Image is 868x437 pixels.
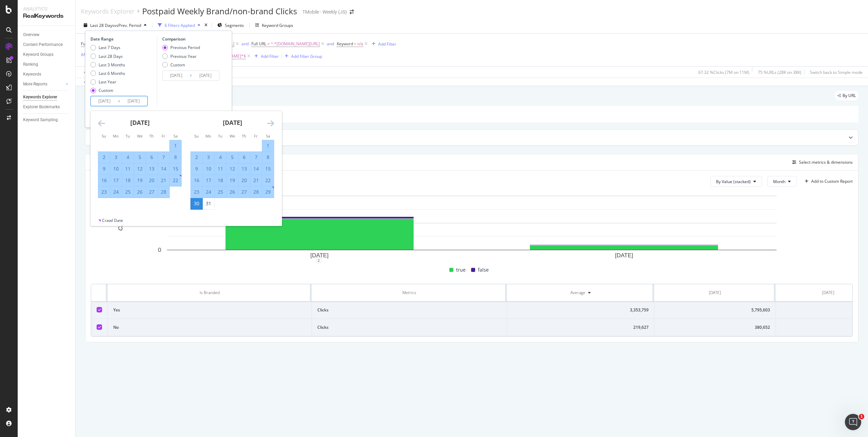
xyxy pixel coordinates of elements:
[23,71,70,78] a: Keywords
[134,165,146,172] div: 12
[173,133,178,139] small: Sa
[238,186,250,198] td: Selected. Thursday, March 27, 2025
[23,5,70,12] div: Analytics
[122,154,134,161] div: 4
[122,189,134,195] div: 25
[81,67,101,78] button: Apply
[191,165,202,172] div: 9
[262,175,274,186] td: Selected. Saturday, March 22, 2025
[110,189,122,195] div: 24
[262,151,274,163] td: Selected. Saturday, March 8, 2025
[134,151,146,163] td: Selected. Wednesday, February 5, 2025
[238,151,250,163] td: Selected. Thursday, March 6, 2025
[158,151,170,163] td: Selected. Friday, February 7, 2025
[266,133,270,139] small: Sa
[291,53,322,59] div: Add Filter Group
[316,258,321,263] div: 2
[162,62,200,68] div: Custom
[262,165,274,172] div: 15
[241,41,249,47] div: and
[767,176,797,187] button: Month
[267,119,274,128] div: Move forward to switch to the next month.
[170,175,182,186] td: Selected. Saturday, February 22, 2025
[137,133,143,139] small: We
[203,151,215,163] td: Selected. Monday, March 3, 2025
[203,200,214,207] div: 31
[23,81,64,88] a: More Reports
[108,302,312,319] td: Yes
[130,118,150,127] strong: [DATE]
[799,159,853,165] div: Select metrics & dimensions
[282,52,322,60] button: Add Filter Group
[215,189,226,195] div: 25
[98,165,110,172] div: 9
[98,189,110,195] div: 23
[354,41,356,47] span: ≠
[660,307,770,313] div: 5,795,603
[162,45,200,50] div: Previous Period
[110,165,122,172] div: 10
[110,151,122,163] td: Selected. Monday, February 3, 2025
[191,200,202,207] div: 30
[108,319,312,336] td: No
[802,176,853,187] button: Add to Custom Report
[113,290,306,296] div: Is Branded
[789,158,853,166] button: Select metrics & dimensions
[122,175,134,186] td: Selected. Tuesday, February 18, 2025
[227,154,238,161] div: 5
[262,186,274,198] td: Selected. Saturday, March 29, 2025
[835,91,858,100] div: legacy label
[262,177,274,184] div: 22
[81,20,149,31] button: Last 28 DaysvsPrev. Period
[114,22,141,28] span: vs Prev. Period
[378,41,396,47] div: Add Filter
[250,165,262,172] div: 14
[158,175,170,186] td: Selected. Friday, February 21, 2025
[99,62,125,68] div: Last 3 Months
[134,154,146,161] div: 5
[90,53,125,59] div: Last 28 Days
[113,133,119,139] small: Mo
[357,39,363,49] span: n/a
[158,163,170,175] td: Selected. Friday, February 14, 2025
[218,133,222,139] small: Tu
[170,165,181,172] div: 15
[23,116,58,124] div: Keyword Sampling
[262,163,274,175] td: Selected. Saturday, March 15, 2025
[859,414,864,419] span: 1
[191,154,202,161] div: 2
[99,70,125,76] div: Last 6 Months
[146,151,158,163] td: Selected. Thursday, February 6, 2025
[513,324,649,330] div: 219,627
[126,133,130,139] small: Tu
[23,94,57,101] div: Keywords Explorer
[23,71,41,78] div: Keywords
[158,186,170,198] td: Selected. Friday, February 28, 2025
[227,163,238,175] td: Selected. Wednesday, March 12, 2025
[90,79,125,85] div: Last Year
[191,189,202,195] div: 23
[262,142,274,149] div: 1
[513,307,649,313] div: 3,353,759
[90,45,125,50] div: Last 7 Days
[456,266,466,274] span: true
[134,186,146,198] td: Selected. Wednesday, February 26, 2025
[369,40,396,48] button: Add Filter
[710,176,762,187] button: By Value (stacked)
[845,414,861,430] iframe: Intercom live chat
[250,154,262,161] div: 7
[203,22,209,29] div: times
[250,151,262,163] td: Selected. Friday, March 7, 2025
[709,290,721,296] div: [DATE]
[91,96,118,106] input: Start Date
[822,290,834,296] div: [DATE]
[122,163,134,175] td: Selected. Tuesday, February 11, 2025
[310,252,329,259] text: [DATE]
[120,96,147,106] input: End Date
[23,41,63,48] div: Content Performance
[262,140,274,151] td: Selected. Saturday, March 1, 2025
[81,7,134,15] div: Keywords Explorer
[241,41,249,47] button: and
[134,189,146,195] div: 26
[146,175,158,186] td: Selected. Thursday, February 20, 2025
